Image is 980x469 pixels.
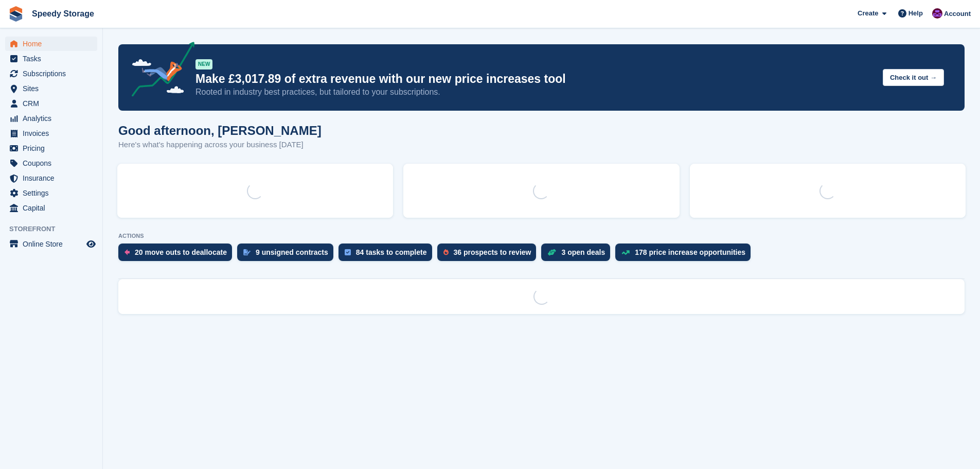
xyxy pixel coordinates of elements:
button: Check it out → [883,69,944,86]
h1: Good afternoon, [PERSON_NAME] [118,124,322,137]
span: Coupons [23,156,84,170]
a: menu [5,126,97,141]
span: Subscriptions [23,66,84,81]
a: menu [5,141,97,155]
div: 36 prospects to review [454,248,531,256]
a: 84 tasks to complete [338,244,437,266]
p: Here's what's happening across your business [DATE] [118,139,322,151]
span: Analytics [23,111,84,126]
a: menu [5,237,97,251]
img: price-adjustments-announcement-icon-8257ccfd72463d97f412b2fc003d46551f7dbcb40ab6d574587a9cd5c0d94... [123,42,195,100]
div: NEW [195,59,212,70]
img: price_increase_opportunities-93ffe204e8149a01c8c9dc8f82e8f89637d9d84a8eef4429ea346261dce0b2c0.svg [621,250,630,255]
span: Tasks [23,51,84,66]
img: contract_signature_icon-13c848040528278c33f63329250d36e43548de30e8caae1d1a13099fd9432cc5.svg [243,249,251,255]
span: Help [908,8,923,19]
img: move_outs_to_deallocate_icon-f764333ba52eb49d3ac5e1228854f67142a1ed5810a6f6cc68b1a99e826820c5.svg [124,249,130,255]
p: Rooted in industry best practices, but tailored to your subscriptions. [195,86,875,98]
span: Capital [23,201,84,215]
p: Make £3,017.89 of extra revenue with our new price increases tool [195,72,875,86]
a: 36 prospects to review [437,244,542,266]
a: Speedy Storage [28,5,98,22]
span: Home [23,37,84,51]
img: Dan Jackson [932,8,942,19]
div: 84 tasks to complete [356,248,427,256]
a: menu [5,66,97,81]
a: 9 unsigned contracts [237,244,338,266]
a: Preview store [85,238,97,250]
a: 178 price increase opportunities [615,244,756,266]
img: stora-icon-8386f47178a22dfd0bd8f6a31ec36ba5ce8667c1dd55bd0f319d3a0aa187defe.svg [8,6,24,22]
span: Pricing [23,141,84,155]
a: 3 open deals [541,244,615,266]
span: Sites [23,81,84,96]
a: 20 move outs to deallocate [118,244,237,266]
p: ACTIONS [118,233,965,239]
a: menu [5,37,97,51]
img: deal-1b604bf984904fb50ccaf53a9ad4b4a5d6e5aea283cecdc64d6e3604feb123c2.svg [547,249,556,256]
span: Online Store [23,237,84,251]
span: Settings [23,186,84,200]
a: menu [5,96,97,111]
div: 9 unsigned contracts [256,248,328,256]
div: 20 move outs to deallocate [135,248,227,256]
img: prospect-51fa495bee0391a8d652442698ab0144808aea92771e9ea1ae160a38d050c398.svg [443,249,449,255]
span: CRM [23,96,84,111]
a: menu [5,186,97,200]
div: 3 open deals [561,248,605,256]
a: menu [5,201,97,215]
span: Storefront [9,224,102,234]
span: Account [944,9,971,19]
div: 178 price increase opportunities [635,248,745,256]
span: Insurance [23,171,84,185]
a: menu [5,111,97,126]
a: menu [5,156,97,170]
img: task-75834270c22a3079a89374b754ae025e5fb1db73e45f91037f5363f120a921f8.svg [345,249,351,255]
span: Create [858,8,878,19]
a: menu [5,171,97,185]
span: Invoices [23,126,84,141]
a: menu [5,81,97,96]
a: menu [5,51,97,66]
